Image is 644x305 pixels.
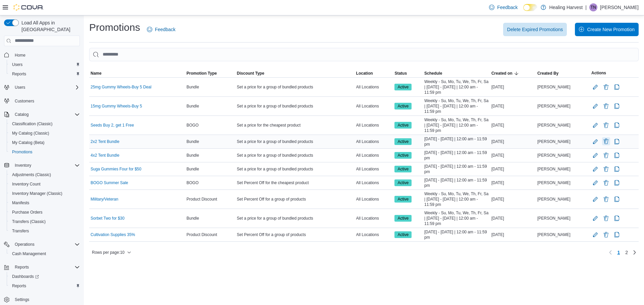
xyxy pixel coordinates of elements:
[7,60,83,69] button: Users
[394,179,412,186] span: Active
[613,231,621,239] button: Clone Promotion
[537,216,571,221] span: [PERSON_NAME]
[186,197,217,202] span: Product Discount
[394,166,412,172] span: Active
[186,123,199,128] span: BOGO
[9,282,29,290] a: Reports
[356,197,379,202] span: All Locations
[549,3,583,11] p: Healing Harvest
[91,103,142,109] a: 15mg Gummy Wheels-Buy 5
[9,199,32,207] a: Manifests
[397,103,409,109] span: Active
[12,51,80,59] span: Home
[12,210,43,215] span: Purchase Orders
[15,53,25,58] span: Home
[235,151,355,159] div: Set a price for a group of bundled products
[235,138,355,146] div: Set a price for a group of bundled products
[397,166,409,172] span: Active
[89,248,134,256] button: Rows per page:10
[602,231,610,239] button: Delete Promotion
[7,198,83,208] button: Manifests
[186,71,217,76] span: Promotion Type
[537,232,571,237] span: [PERSON_NAME]
[12,110,80,119] span: Catalog
[490,231,536,239] div: [DATE]
[13,4,44,11] img: Cova
[394,84,412,90] span: Active
[490,102,536,110] div: [DATE]
[613,102,621,110] button: Clone Promotion
[9,273,80,281] span: Dashboards
[394,138,412,145] span: Active
[92,250,124,255] span: Rows per page : 10
[7,69,83,79] button: Reports
[12,161,34,169] button: Inventory
[424,210,489,226] span: Weekly - Su, Mo, Tu, We, Th, Fr, Sa | [DATE] - [DATE] | 12:00 am - 11:59 pm
[537,84,571,90] span: [PERSON_NAME]
[235,165,355,173] div: Set a price for a group of bundled products
[235,121,355,129] div: Set a price for the cheapest product
[613,138,621,146] button: Clone Promotion
[356,166,379,172] span: All Locations
[424,98,489,114] span: Weekly - Su, Mo, Tu, We, Th, Fr, Sa | [DATE] - [DATE] | 12:00 am - 11:59 pm
[12,97,37,105] a: Customers
[613,214,621,222] button: Clone Promotion
[602,151,610,159] button: Delete Promotion
[186,84,199,90] span: Bundle
[12,71,26,77] span: Reports
[12,62,22,67] span: Users
[12,110,31,119] button: Catalog
[424,177,489,188] span: [DATE] - [DATE] | 12:00 am - 11:59 pm
[507,26,563,33] span: Delete Expired Promotions
[613,121,621,129] button: Clone Promotion
[12,83,28,91] button: Users
[602,214,610,222] button: Delete Promotion
[186,103,199,109] span: Bundle
[9,250,49,258] a: Cash Management
[9,208,45,216] a: Purchase Orders
[155,26,175,33] span: Feedback
[490,195,536,203] div: [DATE]
[591,214,599,222] button: Edit Promotion
[393,69,423,77] button: Status
[1,83,83,92] button: Users
[9,148,35,156] a: Promotions
[89,69,185,77] button: Name
[613,165,621,173] button: Clone Promotion
[12,97,80,105] span: Customers
[591,151,599,159] button: Edit Promotion
[12,295,80,304] span: Settings
[9,180,80,188] span: Inventory Count
[7,217,83,226] button: Transfers (Classic)
[15,112,29,117] span: Catalog
[9,227,80,235] span: Transfers
[91,216,124,221] a: Sorbet Two for $30
[613,151,621,159] button: Clone Promotion
[12,191,62,196] span: Inventory Manager (Classic)
[536,69,590,77] button: Created By
[186,216,199,221] span: Bundle
[394,231,412,238] span: Active
[397,232,409,238] span: Active
[235,195,355,203] div: Set Percent Off for a group of products
[9,189,80,198] span: Inventory Manager (Classic)
[186,232,217,237] span: Product Discount
[9,120,55,128] a: Classification (Classic)
[7,179,83,189] button: Inventory Count
[356,103,379,109] span: All Locations
[9,61,80,69] span: Users
[9,250,80,258] span: Cash Management
[15,85,25,90] span: Users
[591,138,599,146] button: Edit Promotion
[7,249,83,258] button: Cash Management
[589,3,597,11] div: Tierney Newmy
[186,166,199,172] span: Bundle
[585,3,587,11] p: |
[602,195,610,203] button: Delete Promotion
[12,140,45,145] span: My Catalog (Beta)
[12,172,51,177] span: Adjustments (Classic)
[9,273,42,281] a: Dashboards
[394,103,412,109] span: Active
[12,161,80,169] span: Inventory
[424,136,489,147] span: [DATE] - [DATE] | 12:00 am - 11:59 pm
